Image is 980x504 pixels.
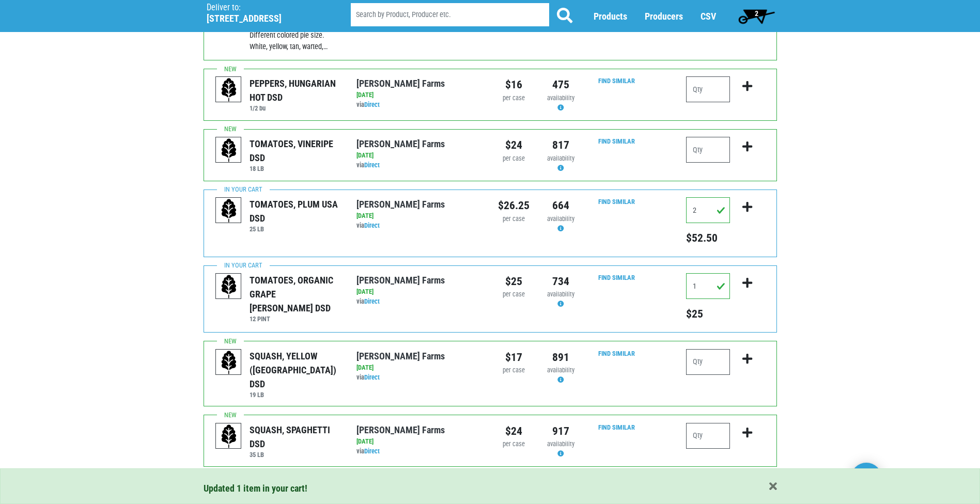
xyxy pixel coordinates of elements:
div: [DATE] [356,151,482,161]
img: placeholder-variety-43d6402dacf2d531de610a020419775a.svg [216,274,242,300]
div: $17 [498,349,530,366]
span: availability [547,366,574,374]
span: availability [547,215,574,223]
img: placeholder-variety-43d6402dacf2d531de610a020419775a.svg [216,77,242,103]
a: [PERSON_NAME] Farms [356,351,445,361]
input: Search by Product, Producer etc. [351,3,549,26]
div: 734 [545,273,577,290]
a: [PERSON_NAME] Farms [356,199,445,210]
div: via [356,447,482,456]
div: TOMATOES, ORGANIC GRAPE [PERSON_NAME] DSD [250,273,341,315]
a: Direct [364,161,380,169]
div: via [356,161,482,170]
div: per case [498,439,530,449]
a: Find Similar [598,423,635,431]
h5: [STREET_ADDRESS] [207,13,324,24]
div: Availability may be subject to change. [545,290,577,309]
span: availability [547,154,574,162]
div: via [356,373,482,383]
div: via [356,221,482,231]
a: [PERSON_NAME] Farms [356,78,445,89]
h6: 12 PINT [250,315,341,323]
a: Direct [364,222,380,229]
h6: 25 LB [250,225,341,233]
a: Find Similar [598,77,635,85]
a: [PERSON_NAME] Farms [356,424,445,435]
input: Qty [686,273,730,299]
div: [DATE] [356,437,482,447]
div: 917 [545,423,577,439]
img: placeholder-variety-43d6402dacf2d531de610a020419775a.svg [216,423,242,449]
div: 475 [545,76,577,93]
a: [PERSON_NAME] Farms [356,138,445,149]
span: … [323,42,328,51]
div: $26.25 [498,197,530,214]
div: $24 [498,137,530,153]
input: Qty [686,76,730,102]
a: Direct [364,373,380,381]
div: 817 [545,137,577,153]
span: availability [547,94,574,102]
div: $24 [498,423,530,439]
div: [DATE] [356,363,482,373]
div: SQUASH, SPAGHETTI DSD [250,423,341,451]
div: SQUASH, YELLOW ([GEOGRAPHIC_DATA]) DSD [250,349,341,391]
a: Find Similar [598,137,635,145]
h6: 19 LB [250,391,341,399]
div: 891 [545,349,577,366]
a: CSV [701,11,716,22]
span: availability [547,290,574,298]
div: $25 [498,273,530,290]
a: Find Similar [598,350,635,357]
a: Direct [364,447,380,455]
h6: 18 LB [250,165,341,172]
div: [DATE] [356,90,482,100]
a: [PERSON_NAME] Farms [356,275,445,286]
input: Qty [686,137,730,163]
a: Products [594,11,627,22]
div: $16 [498,76,530,93]
div: per case [498,214,530,224]
h5: Total price [686,231,730,245]
a: Direct [364,101,380,108]
span: 2 [755,9,758,18]
h6: 35 LB [250,451,341,459]
div: TOMATOES, PLUM USA DSD [250,197,341,225]
div: PEPPERS, HUNGARIAN HOT DSD [250,76,341,104]
a: 2 [734,6,780,26]
input: Qty [686,423,730,449]
a: Producers [645,11,683,22]
div: per case [498,366,530,375]
div: per case [498,93,530,103]
span: availability [547,440,574,448]
input: Qty [686,349,730,375]
input: Qty [686,197,730,223]
div: per case [498,154,530,164]
div: Different colored pie size. White, yellow, tan, warted, [250,30,341,52]
h5: Total price [686,307,730,321]
a: Find Similar [598,198,635,206]
div: TOMATOES, VINERIPE DSD [250,137,341,165]
div: [DATE] [356,287,482,297]
img: placeholder-variety-43d6402dacf2d531de610a020419775a.svg [216,198,242,224]
div: Availability may be subject to change. [545,214,577,234]
div: Updated 1 item in your cart! [204,481,777,495]
div: via [356,297,482,307]
div: [DATE] [356,211,482,221]
div: 664 [545,197,577,214]
a: Find Similar [598,274,635,281]
img: placeholder-variety-43d6402dacf2d531de610a020419775a.svg [216,137,242,163]
a: Direct [364,297,380,305]
h6: 1/2 bu [250,104,341,112]
img: placeholder-variety-43d6402dacf2d531de610a020419775a.svg [216,350,242,375]
p: Deliver to: [207,3,324,13]
div: via [356,100,482,110]
div: per case [498,290,530,300]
